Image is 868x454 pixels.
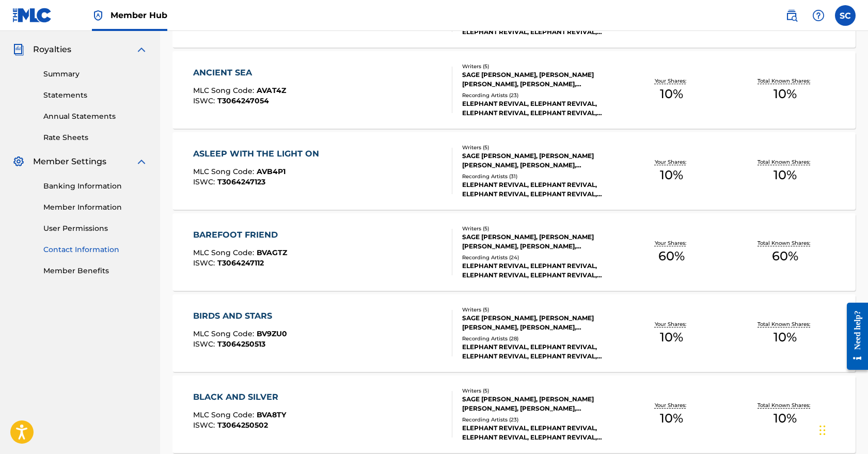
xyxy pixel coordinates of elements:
[462,62,614,70] div: Writers ( 5 )
[193,96,217,105] span: ISWC :
[757,401,813,409] p: Total Known Shares:
[660,409,683,428] span: 10 %
[172,294,856,372] a: BIRDS AND STARSMLC Song Code:BV9ZU0ISWC:T3064250513Writers (5)SAGE [PERSON_NAME], [PERSON_NAME] [...
[462,395,614,413] div: SAGE [PERSON_NAME], [PERSON_NAME] [PERSON_NAME], [PERSON_NAME], [PERSON_NAME] [PERSON_NAME], [PER...
[193,167,257,176] span: MLC Song Code :
[835,5,856,26] div: User Menu
[257,248,287,257] span: BVAGTZ
[193,67,286,79] div: ANCIENT SEA
[660,328,683,347] span: 10 %
[462,144,614,151] div: Writers ( 5 )
[193,177,217,186] span: ISWC :
[462,151,614,170] div: SAGE [PERSON_NAME], [PERSON_NAME] [PERSON_NAME], [PERSON_NAME], [PERSON_NAME] [PERSON_NAME], [PER...
[462,306,614,314] div: Writers ( 5 )
[43,223,148,234] a: User Permissions
[772,247,798,265] span: 60 %
[257,167,286,176] span: AVB4P1
[757,320,813,328] p: Total Known Shares:
[193,420,217,430] span: ISWC :
[193,329,257,338] span: MLC Song Code :
[12,43,25,56] img: Royalties
[462,342,614,361] div: ELEPHANT REVIVAL, ELEPHANT REVIVAL, ELEPHANT REVIVAL, ELEPHANT REVIVAL, ELEPHANT REVIVAL
[193,391,286,403] div: BLACK AND SILVER
[658,247,685,265] span: 60 %
[462,173,614,180] div: Recording Artists ( 31 )
[660,166,683,184] span: 10 %
[193,258,217,268] span: ISWC :
[257,86,286,95] span: AVAT4Z
[193,310,287,322] div: BIRDS AND STARS
[785,9,798,22] img: search
[217,96,269,105] span: T3064247054
[193,148,324,160] div: ASLEEP WITH THE LIGHT ON
[462,387,614,395] div: Writers ( 5 )
[774,85,797,103] span: 10 %
[92,9,104,22] img: Top Rightsholder
[43,69,148,80] a: Summary
[816,404,868,454] iframe: Chat Widget
[660,85,683,103] span: 10 %
[193,410,257,419] span: MLC Song Code :
[43,111,148,122] a: Annual Statements
[655,158,689,166] p: Your Shares:
[12,8,52,23] img: MLC Logo
[462,314,614,332] div: SAGE [PERSON_NAME], [PERSON_NAME] [PERSON_NAME], [PERSON_NAME], [PERSON_NAME] [PERSON_NAME], [PER...
[193,248,257,257] span: MLC Song Code :
[43,132,148,143] a: Rate Sheets
[193,229,287,241] div: BAREFOOT FRIEND
[774,166,797,184] span: 10 %
[217,258,264,268] span: T3064247112
[655,320,689,328] p: Your Shares:
[43,265,148,276] a: Member Benefits
[774,328,797,347] span: 10 %
[217,339,265,349] span: T3064250513
[257,329,287,338] span: BV9ZU0
[135,155,148,168] img: expand
[257,410,286,419] span: BVA8TY
[839,292,868,381] iframe: Resource Center
[757,239,813,247] p: Total Known Shares:
[462,70,614,89] div: SAGE [PERSON_NAME], [PERSON_NAME] [PERSON_NAME], [PERSON_NAME], [PERSON_NAME] [PERSON_NAME], [PER...
[655,401,689,409] p: Your Shares:
[462,232,614,251] div: SAGE [PERSON_NAME], [PERSON_NAME] [PERSON_NAME], [PERSON_NAME], [PERSON_NAME] [PERSON_NAME], [PER...
[43,202,148,213] a: Member Information
[217,420,268,430] span: T3064250502
[135,43,148,56] img: expand
[655,239,689,247] p: Your Shares:
[462,261,614,280] div: ELEPHANT REVIVAL, ELEPHANT REVIVAL, ELEPHANT REVIVAL, ELEPHANT REVIVAL, ELEPHANT REVIVAL
[43,244,148,255] a: Contact Information
[172,213,856,291] a: BAREFOOT FRIENDMLC Song Code:BVAGTZISWC:T3064247112Writers (5)SAGE [PERSON_NAME], [PERSON_NAME] [...
[43,90,148,101] a: Statements
[217,177,265,186] span: T3064247123
[757,77,813,85] p: Total Known Shares:
[462,225,614,232] div: Writers ( 5 )
[462,180,614,199] div: ELEPHANT REVIVAL, ELEPHANT REVIVAL, ELEPHANT REVIVAL, ELEPHANT REVIVAL, ELEPHANT REVIVAL
[462,335,614,342] div: Recording Artists ( 28 )
[33,155,106,168] span: Member Settings
[193,86,257,95] span: MLC Song Code :
[33,43,71,56] span: Royalties
[812,9,825,22] img: help
[462,424,614,442] div: ELEPHANT REVIVAL, ELEPHANT REVIVAL, ELEPHANT REVIVAL, ELEPHANT REVIVAL, ELEPHANT REVIVAL
[193,339,217,349] span: ISWC :
[808,5,829,26] div: Help
[462,416,614,424] div: Recording Artists ( 23 )
[43,181,148,192] a: Banking Information
[462,254,614,261] div: Recording Artists ( 24 )
[12,155,25,168] img: Member Settings
[781,5,802,26] a: Public Search
[655,77,689,85] p: Your Shares:
[172,51,856,129] a: ANCIENT SEAMLC Song Code:AVAT4ZISWC:T3064247054Writers (5)SAGE [PERSON_NAME], [PERSON_NAME] [PERS...
[774,409,797,428] span: 10 %
[757,158,813,166] p: Total Known Shares:
[462,91,614,99] div: Recording Artists ( 23 )
[172,132,856,210] a: ASLEEP WITH THE LIGHT ONMLC Song Code:AVB4P1ISWC:T3064247123Writers (5)SAGE [PERSON_NAME], [PERSO...
[462,99,614,118] div: ELEPHANT REVIVAL, ELEPHANT REVIVAL, ELEPHANT REVIVAL, ELEPHANT REVIVAL, ELEPHANT REVIVAL
[111,9,167,21] span: Member Hub
[172,375,856,453] a: BLACK AND SILVERMLC Song Code:BVA8TYISWC:T3064250502Writers (5)SAGE [PERSON_NAME], [PERSON_NAME] ...
[819,415,826,446] div: Drag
